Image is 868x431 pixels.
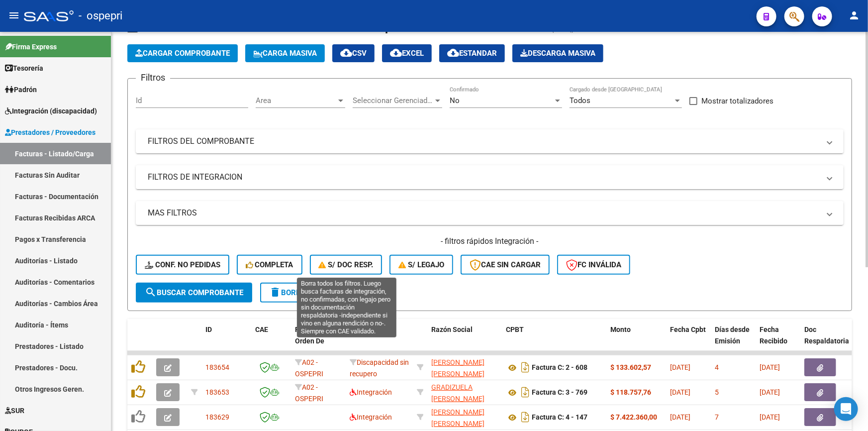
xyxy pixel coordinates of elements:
mat-expansion-panel-header: MAS FILTROS [136,201,844,225]
span: CAE SIN CARGAR [470,260,541,269]
strong: Factura C: 4 - 147 [532,414,587,422]
span: Tesorería [5,63,43,74]
datatable-header-cell: Monto [606,319,666,363]
span: Razón Social [431,325,473,333]
span: [DATE] [760,413,780,421]
button: Estandar [439,44,505,62]
span: S/ Doc Resp. [319,260,374,269]
div: 27354136010 [431,357,498,378]
mat-panel-title: MAS FILTROS [148,208,820,218]
span: - ospepri [79,5,122,27]
span: Completa [246,260,293,269]
span: Discapacidad sin recupero [350,358,409,378]
span: [DATE] [670,363,690,371]
span: 5 [715,388,719,396]
mat-icon: cloud_download [390,47,402,59]
span: A02 - OSPEPRI [295,383,323,403]
datatable-header-cell: CAE [251,319,291,363]
button: Carga Masiva [245,44,325,62]
mat-panel-title: FILTROS DEL COMPROBANTE [148,136,820,147]
span: Conf. no pedidas [145,260,220,269]
mat-expansion-panel-header: FILTROS DE INTEGRACION [136,165,844,189]
span: [DATE] [760,363,780,371]
div: Open Intercom Messenger [834,397,858,421]
span: Fecha Recibido [760,325,787,345]
button: Completa [237,255,302,275]
button: EXCEL [382,44,432,62]
span: GRADIZUELA [PERSON_NAME] [431,383,484,403]
span: 183629 [205,413,229,421]
mat-icon: menu [8,9,20,21]
span: 7 [715,413,719,421]
span: SUR [5,405,24,416]
span: CSV [340,49,367,58]
button: Cargar Comprobante [127,44,238,62]
app-download-masive: Descarga masiva de comprobantes (adjuntos) [512,44,603,62]
span: CAE [255,325,268,333]
span: CPBT [506,325,524,333]
span: Area [256,96,336,105]
span: Estandar [447,49,497,58]
span: Doc Respaldatoria [804,325,849,345]
button: Buscar Comprobante [136,283,252,303]
mat-icon: delete [269,286,281,298]
span: Integración [350,388,392,396]
strong: Factura C: 3 - 769 [532,389,587,397]
span: Fecha Cpbt [670,325,706,333]
span: No [450,96,460,105]
span: [PERSON_NAME] [PERSON_NAME] [431,358,484,378]
div: 27274250211 [431,382,498,403]
span: Monto [610,325,631,333]
datatable-header-cell: Area [346,319,413,363]
span: Todos [570,96,590,105]
span: ID [205,325,212,333]
span: 183654 [205,363,229,371]
datatable-header-cell: CPBT [502,319,606,363]
span: Prestadores / Proveedores [5,127,96,138]
span: Borrar Filtros [269,288,341,297]
datatable-header-cell: Razón Social [427,319,502,363]
button: Conf. no pedidas [136,255,229,275]
span: A02 - OSPEPRI [295,358,323,378]
span: Cargar Comprobante [135,49,230,58]
span: Integración [350,413,392,421]
span: Integración (discapacidad) [5,106,97,116]
span: 4 [715,363,719,371]
span: EXCEL [390,49,424,58]
mat-icon: person [848,9,860,21]
span: [DATE] [760,388,780,396]
span: Mostrar totalizadores [701,95,773,107]
span: Buscar Comprobante [145,288,243,297]
datatable-header-cell: Días desde Emisión [711,319,756,363]
span: Días desde Emisión [715,325,750,345]
datatable-header-cell: Facturado x Orden De [291,319,346,363]
i: Descargar documento [519,384,532,400]
div: 27339695860 [431,407,498,428]
span: Padrón [5,84,37,95]
mat-icon: cloud_download [447,47,459,59]
span: [DATE] [670,413,690,421]
span: Carga Masiva [253,49,317,58]
button: Descarga Masiva [512,44,603,62]
datatable-header-cell: Fecha Recibido [756,319,800,363]
button: CSV [332,44,375,62]
span: S/ legajo [398,260,444,269]
span: Firma Express [5,41,57,52]
span: 183653 [205,388,229,396]
h4: - filtros rápidos Integración - [136,236,844,247]
datatable-header-cell: ID [201,319,251,363]
button: S/ Doc Resp. [310,255,383,275]
span: [DATE] [670,388,690,396]
button: Borrar Filtros [260,283,350,303]
i: Descargar documento [519,359,532,375]
button: FC Inválida [557,255,630,275]
mat-icon: cloud_download [340,47,352,59]
span: Facturado x Orden De [295,325,332,345]
h3: Filtros [136,71,170,85]
strong: $ 133.602,57 [610,363,651,371]
span: Area [350,325,365,333]
mat-icon: search [145,286,157,298]
span: FC Inválida [566,260,621,269]
strong: $ 7.422.360,00 [610,413,657,421]
button: S/ legajo [389,255,453,275]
